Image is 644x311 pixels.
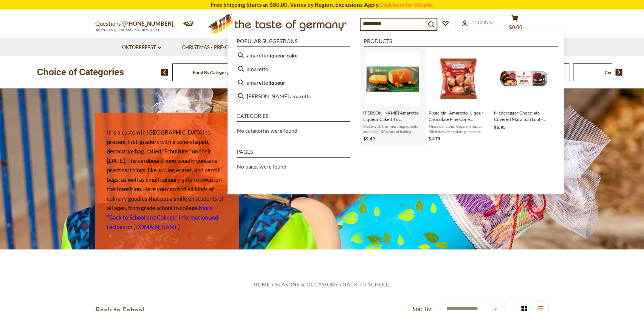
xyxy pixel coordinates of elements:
[95,28,159,32] span: MON - FRI, 9:00AM - 5:00PM (EST)
[268,51,297,60] b: liqueur cake
[107,128,227,232] p: It is a custom in [GEOGRAPHIC_DATA] to present first-graders with a cone-shaped, decorative bag, ...
[234,76,353,89] li: amaretto liqueur
[429,136,440,141] span: $4.75
[363,136,375,141] span: $9.45
[429,51,488,142] a: Riegelein Amaretto ChocolatesRiegelein "Amaretto" Liqour Chocolate Pine Cone Ornament, 3.5 ozThes...
[182,43,246,52] a: Christmas - PRE-ORDER
[122,43,161,52] a: Oktoberfest
[496,51,551,106] img: Niederegger Cherry Amaretto
[161,69,168,76] img: previous arrow
[228,31,564,194] div: Instant Search Results
[462,19,495,27] a: Account
[429,110,488,122] span: Riegelein "Amaretto" Liqour Chocolate Pine Cone Ornament, 3.5 oz
[193,70,229,75] a: Food By Category
[123,20,173,27] a: [PHONE_NUMBER]
[360,48,426,145] li: Schluender Amaretto Liqueur Cake 14 oz.
[275,282,338,288] a: Seasons & Occasions
[363,51,423,142] a: [PERSON_NAME] Amaretto Liqueur Cake 14 oz.Made with the finest ingredients and over 100 years of ...
[234,89,353,103] li: schluender amaretto
[364,39,558,47] li: Products
[234,62,353,76] li: amaretto
[491,48,556,145] li: Niederegger Chocolate Covered Marzipan Loaf - Cherry Amaretto 4.4 oz
[509,24,522,30] span: $0.00
[237,39,350,47] li: Popular suggestions
[95,19,179,29] p: Questions?
[237,163,286,170] span: No pages were found
[471,19,495,25] span: Account
[234,48,353,62] li: amaretto liqueur cake
[268,78,285,87] b: liqueur
[237,113,350,122] li: Categories
[494,110,553,122] span: Niederegger Chocolate Covered Marzipan Loaf - Cherry Amaretto 4.4 oz
[379,1,433,8] a: Click here for details.
[431,51,486,106] img: Riegelein Amaretto Chocolates
[363,124,423,134] span: Made with the finest ingredients and over 100 years of baking experience, this Amaretto (almond l...
[254,282,270,288] a: Home
[363,110,423,122] span: [PERSON_NAME] Amaretto Liqueur Cake 14 oz.
[503,15,526,34] button: $0.00
[429,124,488,134] span: These delicious Riegelein liqueur-filled dark chocolate pine cone ornaments are a real treat for ...
[605,70,618,75] a: Cereal
[494,51,553,142] a: Niederegger Cherry AmarettoNiederegger Chocolate Covered Marzipan Loaf - Cherry Amaretto 4.4 oz$6.95
[494,124,506,130] span: $6.95
[615,69,622,76] img: next arrow
[107,204,218,230] a: More "Back to School and College" information and recipes on [DOMAIN_NAME]
[237,149,350,158] li: Pages
[426,48,491,145] li: Riegelein "Amaretto" Liqour Chocolate Pine Cone Ornament, 3.5 oz
[237,127,297,134] span: No categories were found
[343,282,390,288] a: Back to School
